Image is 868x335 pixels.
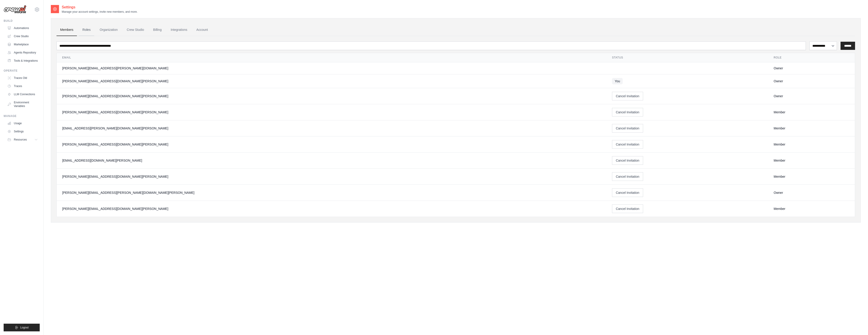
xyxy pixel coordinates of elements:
[5,99,40,110] a: Environment Variables
[4,5,26,14] img: Logo
[612,92,643,100] button: Cancel Invitation
[62,66,601,70] div: [PERSON_NAME][EMAIL_ADDRESS][PERSON_NAME][DOMAIN_NAME]
[57,53,607,62] th: Email
[62,5,138,10] h2: Settings
[774,94,849,98] div: Owner
[4,324,40,331] button: Logout
[62,190,601,195] div: [PERSON_NAME][EMAIL_ADDRESS][PERSON_NAME][DOMAIN_NAME][PERSON_NAME]
[774,66,849,70] div: Owner
[774,110,849,114] div: Member
[5,41,40,48] a: Marketplace
[774,142,849,147] div: Member
[612,204,643,213] button: Cancel Invitation
[96,24,121,36] a: Organization
[79,24,94,36] a: Roles
[774,190,849,195] div: Owner
[5,83,40,90] a: Traces
[612,188,643,197] button: Cancel Invitation
[4,69,40,73] div: Operate
[20,326,29,329] span: Logout
[5,74,40,82] a: Traces Old
[4,19,40,23] div: Build
[62,126,601,131] div: [EMAIL_ADDRESS][PERSON_NAME][DOMAIN_NAME][PERSON_NAME]
[5,128,40,135] a: Settings
[4,114,40,118] div: Manage
[62,94,601,98] div: [PERSON_NAME][EMAIL_ADDRESS][DOMAIN_NAME][PERSON_NAME]
[62,110,601,114] div: [PERSON_NAME][EMAIL_ADDRESS][DOMAIN_NAME][PERSON_NAME]
[774,126,849,131] div: Member
[150,24,165,36] a: Billing
[62,10,138,14] p: Manage your account settings, invite new members, and more.
[607,53,768,62] th: Status
[123,24,148,36] a: Crew Studio
[5,136,40,143] button: Resources
[193,24,211,36] a: Account
[774,79,849,83] div: Owner
[62,158,601,163] div: [EMAIL_ADDRESS][DOMAIN_NAME][PERSON_NAME]
[774,158,849,163] div: Member
[5,91,40,98] a: LLM Connections
[5,33,40,40] a: Crew Studio
[57,24,77,36] a: Members
[612,156,643,165] button: Cancel Invitation
[774,174,849,179] div: Member
[62,174,601,179] div: [PERSON_NAME][EMAIL_ADDRESS][DOMAIN_NAME][PERSON_NAME]
[5,24,40,32] a: Automations
[612,172,643,181] button: Cancel Invitation
[612,140,643,149] button: Cancel Invitation
[5,57,40,64] a: Tools & Integrations
[612,78,623,84] span: You
[612,108,643,117] button: Cancel Invitation
[5,49,40,56] a: Agents Repository
[14,138,27,141] span: Resources
[62,142,601,147] div: [PERSON_NAME][EMAIL_ADDRESS][DOMAIN_NAME][PERSON_NAME]
[62,79,601,83] div: [PERSON_NAME][EMAIL_ADDRESS][DOMAIN_NAME][PERSON_NAME]
[167,24,191,36] a: Integrations
[768,53,855,62] th: Role
[774,206,849,211] div: Member
[62,206,601,211] div: [PERSON_NAME][EMAIL_ADDRESS][DOMAIN_NAME][PERSON_NAME]
[612,124,643,133] button: Cancel Invitation
[5,120,40,127] a: Usage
